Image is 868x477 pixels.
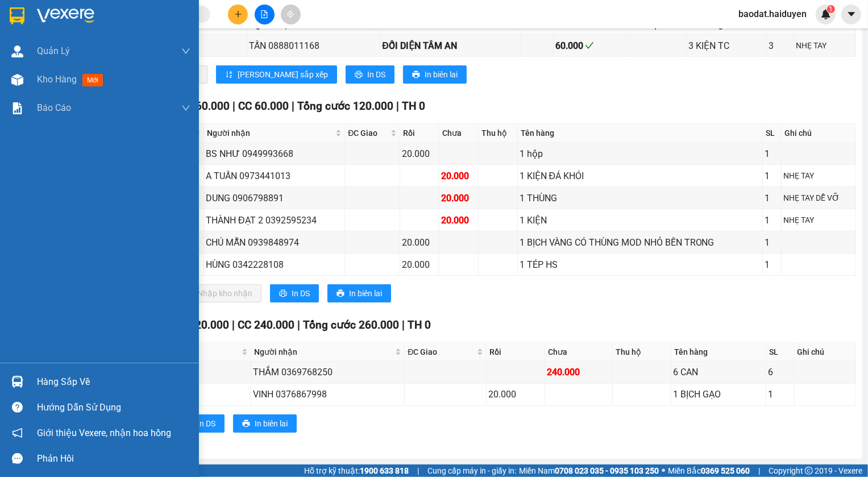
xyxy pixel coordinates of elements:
button: caret-down [841,5,861,24]
span: Quản Lý [37,44,70,58]
th: Ghi chú [795,343,856,362]
button: printerIn DS [270,284,319,302]
span: aim [286,10,294,18]
sup: 1 [827,5,835,13]
span: | [758,464,760,477]
th: Thu hộ [479,124,518,143]
span: plus [234,10,242,18]
div: 20.000 [402,258,437,272]
div: 1 TÉP HS [520,258,761,272]
div: 1 THÙNG [520,191,761,205]
div: Hướng dẫn sử dụng [37,399,190,416]
span: copyright [805,467,813,475]
span: ⚪️ [662,468,665,473]
div: 20.000 [441,213,476,227]
span: Giới thiệu Vexere, nhận hoa hồng [37,426,171,440]
span: | [232,318,235,331]
span: mới [82,74,103,86]
span: baodat.haiduyen [729,7,816,21]
span: Kho hàng [37,74,77,85]
span: file-add [260,10,268,18]
span: In biên lai [425,68,458,81]
span: printer [355,70,363,80]
div: 1 [765,191,779,205]
div: A TUẤN 0973441013 [206,169,343,183]
th: Thu hộ [613,343,671,362]
img: icon-new-feature [821,9,831,19]
button: printerIn DS [176,414,225,433]
div: 1 [765,169,779,183]
strong: 0708 023 035 - 0935 103 250 [555,466,659,475]
span: caret-down [846,9,857,19]
div: NHẸ TAY [783,214,854,226]
div: DUNG 0906798891 [206,191,343,205]
div: 1 hộp [520,147,761,161]
div: ĐỐI DIỆN TÂM AN [382,39,518,53]
span: In DS [367,68,385,81]
span: In biên lai [255,417,288,430]
div: 20.000 [488,387,543,401]
div: 1 [765,258,779,272]
span: | [417,464,419,477]
span: Người nhận [254,346,393,358]
strong: 0369 525 060 [701,466,750,475]
th: SL [766,343,795,362]
th: Chưa [439,124,479,143]
th: SL [763,124,782,143]
span: Tổng cước 120.000 [297,99,393,113]
span: down [181,103,190,113]
div: CHÚ MẪN 0939848974 [206,235,343,250]
strong: 1900 633 818 [360,466,409,475]
span: 1 [829,5,833,13]
span: notification [12,428,23,438]
div: 1 BỊCH VÀNG CÓ THÙNG MOD NHỎ BÊN TRONG [520,235,761,250]
th: Tên hàng [671,343,766,362]
th: Ghi chú [782,124,856,143]
span: TH 0 [408,318,431,331]
div: 6 CAN [673,365,764,379]
div: HÙNG 0342228108 [206,258,343,272]
div: 1 [765,213,779,227]
img: logo-vxr [10,7,24,24]
img: warehouse-icon [11,376,23,388]
div: 20.000 [402,147,437,161]
span: message [12,453,23,464]
th: Tên hàng [518,124,763,143]
span: check [585,41,594,50]
span: ĐC Giao [348,127,388,139]
button: printerIn biên lai [233,414,297,433]
div: 3 [769,39,792,53]
div: Hàng sắp về [37,374,190,391]
span: sort-ascending [225,70,233,80]
div: NHẸ TAY [796,39,854,52]
button: sort-ascending[PERSON_NAME] sắp xếp [216,65,337,84]
span: Miền Bắc [668,464,750,477]
img: warehouse-icon [11,45,23,57]
span: CR 60.000 [179,99,230,113]
div: 1 [765,147,779,161]
div: NHẸ TAY DỄ VỠ [783,192,854,204]
span: [PERSON_NAME] sắp xếp [238,68,328,81]
span: TH 0 [402,99,425,113]
span: In biên lai [349,287,382,300]
div: Phản hồi [37,450,190,467]
span: In DS [292,287,310,300]
span: | [396,99,399,113]
th: Chưa [545,343,613,362]
div: 1 KIỆN [520,213,761,227]
span: CC 60.000 [238,99,289,113]
span: Người nhận [207,127,333,139]
img: warehouse-icon [11,74,23,86]
span: question-circle [12,402,23,413]
button: printerIn biên lai [327,284,391,302]
th: Rồi [400,124,439,143]
div: 240.000 [547,365,610,379]
div: VINH 0376867998 [253,387,402,401]
button: aim [281,5,301,24]
button: file-add [255,5,275,24]
span: Miền Nam [519,464,659,477]
span: down [181,47,190,56]
span: | [297,318,300,331]
span: printer [279,289,287,298]
button: downloadNhập kho nhận [176,284,261,302]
